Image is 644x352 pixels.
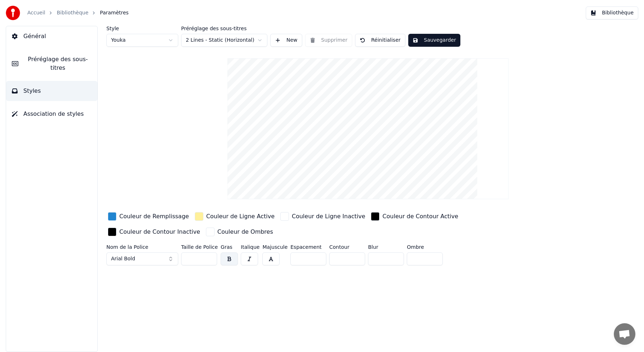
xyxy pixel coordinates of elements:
[329,244,365,250] label: Contour
[290,244,326,250] label: Espacement
[279,211,367,222] button: Couleur de Ligne Inactive
[292,212,365,221] div: Couleur de Ligne Inactive
[206,212,275,221] div: Couleur de Ligne Active
[6,49,97,78] button: Préréglage des sous-titres
[57,9,88,17] a: Bibliothèque
[614,323,635,345] a: Ouvrir le chat
[119,212,189,221] div: Couleur de Remplissage
[6,81,97,101] button: Styles
[217,228,273,236] div: Couleur de Ombres
[111,255,135,262] span: Arial Bold
[369,211,460,222] button: Couleur de Contour Active
[181,244,218,250] label: Taille de Police
[408,34,460,47] button: Sauvegarder
[119,228,200,236] div: Couleur de Contour Inactive
[106,26,178,31] label: Style
[193,211,276,222] button: Couleur de Ligne Active
[355,34,405,47] button: Réinitialiser
[6,104,97,124] button: Association de styles
[27,9,129,17] nav: breadcrumb
[262,244,287,250] label: Majuscule
[27,9,45,17] a: Accueil
[204,226,275,238] button: Couleur de Ombres
[181,26,267,31] label: Préréglage des sous-titres
[241,244,259,250] label: Italique
[24,55,92,72] span: Préréglage des sous-titres
[23,87,41,95] span: Styles
[382,212,458,221] div: Couleur de Contour Active
[23,110,84,118] span: Association de styles
[106,244,178,250] label: Nom de la Police
[100,9,129,17] span: Paramètres
[6,26,97,46] button: Général
[106,226,202,238] button: Couleur de Contour Inactive
[270,34,302,47] button: New
[106,211,190,222] button: Couleur de Remplissage
[368,244,404,250] label: Blur
[6,6,20,20] img: youka
[586,6,638,19] button: Bibliothèque
[407,244,443,250] label: Ombre
[221,244,238,250] label: Gras
[23,32,46,41] span: Général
